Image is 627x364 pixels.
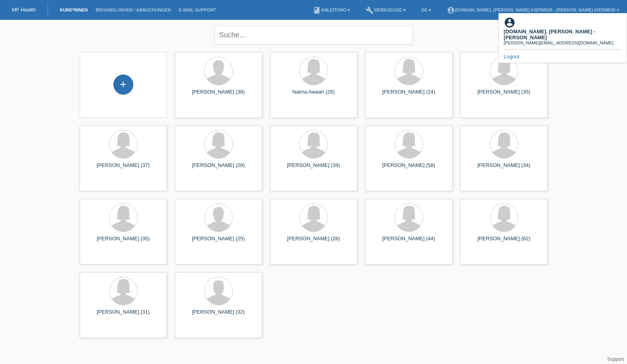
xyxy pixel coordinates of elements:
[362,8,410,12] a: buildWerkzeuge ▾
[181,309,256,322] div: [PERSON_NAME] (32)
[607,356,624,362] a: Support
[372,89,446,102] div: [PERSON_NAME] (24)
[504,29,595,40] b: [DOMAIN_NAME]. [PERSON_NAME] - [PERSON_NAME]
[447,6,455,14] i: account_circle
[418,8,435,12] a: DE ▾
[504,40,622,45] div: [PERSON_NAME][EMAIL_ADDRESS][DOMAIN_NAME]
[504,54,520,59] a: Logout
[467,89,541,102] div: [PERSON_NAME] (35)
[215,26,413,44] input: Suche...
[372,236,446,248] div: [PERSON_NAME] (44)
[12,7,36,13] a: MF Health
[86,309,161,322] div: [PERSON_NAME] (31)
[181,236,256,248] div: [PERSON_NAME] (25)
[114,78,133,91] div: Kund*in hinzufügen
[175,8,220,12] a: E-Mail Support
[86,236,161,248] div: [PERSON_NAME] (35)
[86,162,161,175] div: [PERSON_NAME] (37)
[366,6,374,14] i: build
[467,162,541,175] div: [PERSON_NAME] (34)
[181,162,256,175] div: [PERSON_NAME] (28)
[56,8,92,12] a: Kund*innen
[276,89,351,102] div: Naima Awaah (28)
[92,8,175,12] a: Behandlungen / Abbuchungen
[504,17,516,29] i: account_circle
[443,8,623,12] a: account_circle[DOMAIN_NAME]. [PERSON_NAME] Kiermeir - [PERSON_NAME] Kiermeir ▾
[181,89,256,102] div: [PERSON_NAME] (38)
[313,6,321,14] i: book
[309,8,354,12] a: bookAnleitung ▾
[467,236,541,248] div: [PERSON_NAME] (62)
[372,162,446,175] div: [PERSON_NAME] (58)
[276,162,351,175] div: [PERSON_NAME] (39)
[276,236,351,248] div: [PERSON_NAME] (26)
